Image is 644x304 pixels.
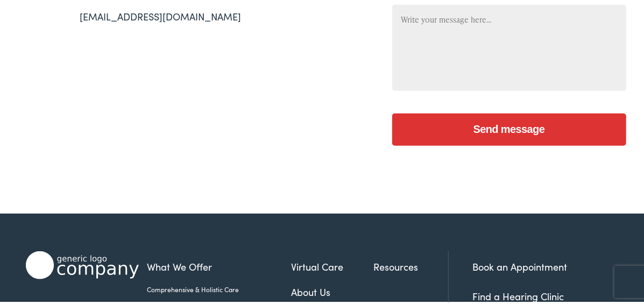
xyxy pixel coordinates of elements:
a: [EMAIL_ADDRESS][DOMAIN_NAME] [80,8,241,22]
a: Resources [373,258,448,272]
a: Find a Hearing Clinic [473,288,564,301]
a: Book an Appointment [473,258,568,272]
a: About Us [291,283,373,298]
a: What We Offer [147,258,291,272]
input: Send message [392,112,626,144]
a: Virtual Care [291,258,373,272]
a: Comprehensive & Holistic Care [147,283,291,293]
img: Alpaca Audiology [26,250,139,278]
